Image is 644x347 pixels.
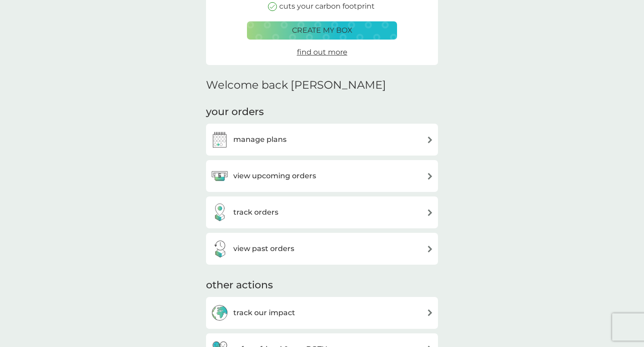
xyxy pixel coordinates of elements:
[233,307,295,319] h3: track our impact
[427,136,433,143] img: arrow right
[297,46,347,58] a: find out more
[233,134,287,146] h3: manage plans
[427,209,433,216] img: arrow right
[206,278,273,292] h3: other actions
[427,246,433,252] img: arrow right
[247,21,397,40] button: create my box
[297,48,347,56] span: find out more
[206,79,386,92] h2: Welcome back [PERSON_NAME]
[427,173,433,180] img: arrow right
[427,309,433,316] img: arrow right
[279,0,375,12] p: cuts your carbon footprint
[292,25,352,36] p: create my box
[233,243,294,255] h3: view past orders
[233,170,316,182] h3: view upcoming orders
[233,206,278,218] h3: track orders
[206,105,264,119] h3: your orders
